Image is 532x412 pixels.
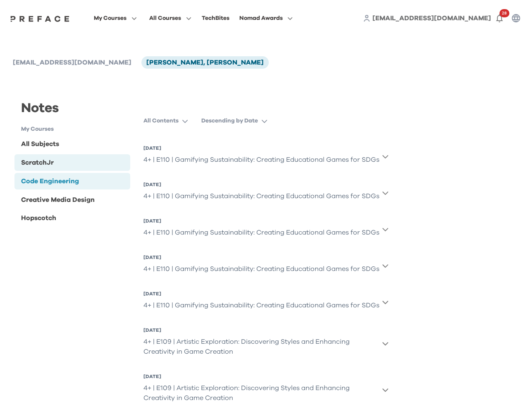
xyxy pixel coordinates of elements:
div: Creative Media Design [21,195,95,205]
span: My Courses [94,13,126,23]
button: All Contents [143,113,195,128]
span: [EMAIL_ADDRESS][DOMAIN_NAME] [372,15,491,22]
button: 28 [491,10,508,26]
button: Nomad Awards [236,13,295,24]
button: [DATE]4+ | E109 | Artistic Exploration: Discovering Styles and Enhancing Creativity in Game Creation [143,370,389,410]
img: Preface Logo [8,15,72,22]
div: 4+ | E110 | Gamifying Sustainability: Creating Educational Games for SDGs [143,297,379,314]
div: 4+ | E110 | Gamifying Sustainability: Creating Educational Games for SDGs [143,261,379,277]
div: [DATE] [143,218,379,224]
div: TechBites [201,13,229,23]
div: [DATE] [143,290,379,297]
button: [DATE]4+ | E110 | Gamifying Sustainability: Creating Educational Games for SDGs [143,287,389,317]
button: My Courses [91,13,139,24]
button: [DATE]4+ | E110 | Gamifying Sustainability: Creating Educational Games for SDGs [143,178,389,208]
div: [DATE] [143,373,382,380]
button: [DATE]4+ | E110 | Gamifying Sustainability: Creating Educational Games for SDGs [143,214,389,244]
div: Hopscotch [21,213,56,223]
span: [PERSON_NAME], [PERSON_NAME] [146,59,264,66]
h1: My Courses [21,125,131,134]
div: Notes [14,98,131,125]
span: All Courses [149,13,181,23]
span: Nomad Awards [239,13,282,23]
div: 4+ | E109 | Artistic Exploration: Discovering Styles and Enhancing Creativity in Game Creation [143,333,382,360]
button: [DATE]4+ | E109 | Artistic Exploration: Discovering Styles and Enhancing Creativity in Game Creation [143,323,389,363]
a: Preface Logo [8,15,72,22]
div: [DATE] [143,145,379,151]
div: [DATE] [143,254,379,261]
div: [DATE] [143,327,382,333]
div: All Subjects [21,139,59,149]
span: [EMAIL_ADDRESS][DOMAIN_NAME] [13,59,131,66]
div: 4+ | E109 | Artistic Exploration: Discovering Styles and Enhancing Creativity in Game Creation [143,380,382,406]
p: Descending by Date [201,117,258,125]
a: [EMAIL_ADDRESS][DOMAIN_NAME] [372,13,491,23]
div: [DATE] [143,181,379,188]
span: 28 [499,9,509,17]
button: [DATE]4+ | E110 | Gamifying Sustainability: Creating Educational Games for SDGs [143,141,389,171]
div: ScratchJr [21,158,54,168]
div: 4+ | E110 | Gamifying Sustainability: Creating Educational Games for SDGs [143,188,379,204]
div: 4+ | E110 | Gamifying Sustainability: Creating Educational Games for SDGs [143,151,379,168]
div: 4+ | E110 | Gamifying Sustainability: Creating Educational Games for SDGs [143,224,379,241]
button: Descending by Date [201,113,274,128]
p: All Contents [143,117,179,125]
div: Code Engineering [21,176,79,186]
button: [DATE]4+ | E110 | Gamifying Sustainability: Creating Educational Games for SDGs [143,251,389,280]
button: All Courses [147,13,194,24]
